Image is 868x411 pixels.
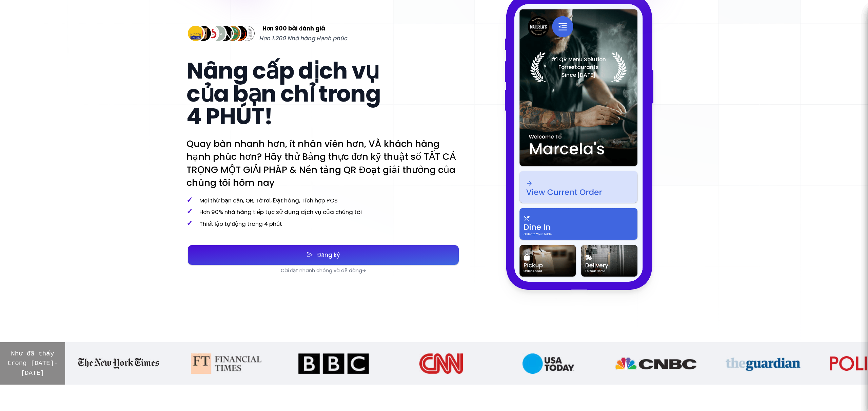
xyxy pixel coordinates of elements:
[186,206,193,217] font: ✓
[362,267,366,274] font: ➜
[209,24,227,43] img: Đánh giá hình ảnh
[262,24,325,33] font: Hơn 900 bài đánh giá
[530,52,627,82] img: Laurel
[194,24,212,43] img: Đánh giá hình ảnh
[201,24,219,43] img: Đánh giá hình ảnh
[186,24,205,43] img: Đánh giá hình ảnh
[186,195,193,205] font: ✓
[188,245,459,265] button: Đăng ký
[281,267,362,274] font: Cài đặt nhanh chóng và dễ dàng
[216,24,234,43] img: Đánh giá hình ảnh
[7,350,58,377] font: Như đã thấy trong [DATE]-[DATE]
[199,208,362,216] font: Hơn 90% nhà hàng tiếp tục sử dụng dịch vụ của chúng tôi
[186,137,456,189] font: Quay bàn nhanh hơn, ít nhân viên hơn, VÀ khách hàng hạnh phúc hơn? Hãy thử Bảng thực đơn kỹ thuật...
[186,55,380,132] font: Nâng cấp dịch vụ của bạn chỉ trong 4 PHÚT!
[186,218,193,229] font: ✓
[238,24,256,43] img: Đánh giá hình ảnh
[230,24,249,43] img: Đánh giá hình ảnh
[259,34,347,42] font: Hơn 1.200 Nhà hàng Hạnh phúc
[199,220,282,228] font: Thiết lập tự động trong 4 phút
[223,24,241,43] img: Đánh giá hình ảnh
[199,196,338,204] font: Mọi thứ bạn cần, QR, Tờ rơi, Đặt hàng, Tích hợp POS
[317,251,340,259] font: Đăng ký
